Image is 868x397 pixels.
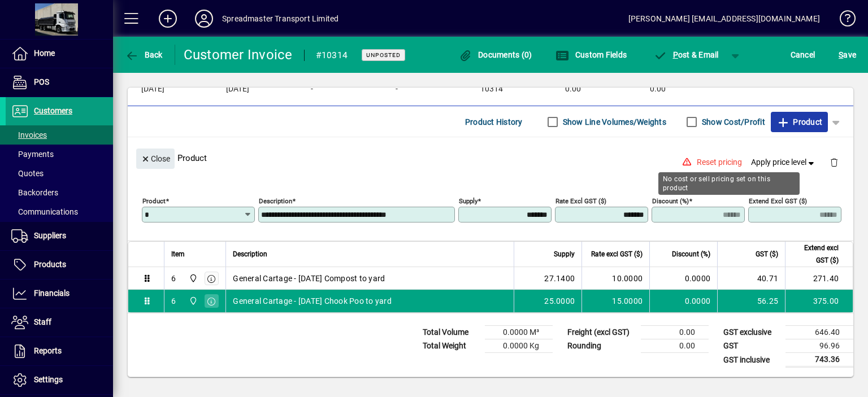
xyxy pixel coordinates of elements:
button: Add [150,8,186,29]
span: Close [141,150,170,168]
td: 0.00 [641,326,709,339]
td: 271.40 [785,267,853,290]
td: 743.36 [785,353,853,367]
a: Staff [6,308,113,337]
span: Discount (%) [672,248,710,260]
button: Product History [461,112,527,132]
td: 96.96 [785,339,853,353]
div: Spreadmaster Transport Limited [222,10,338,28]
td: 0.0000 Kg [485,339,553,353]
a: Quotes [6,164,113,183]
a: Communications [6,202,113,221]
mat-label: Discount (%) [652,197,689,205]
span: Reset pricing [697,156,742,168]
td: Total Weight [417,339,485,353]
span: Custom Fields [555,50,627,59]
span: Cancel [791,46,815,64]
span: POS [34,77,49,86]
td: 56.25 [717,290,785,312]
app-page-header-button: Delete [821,157,848,167]
td: Freight (excl GST) [562,326,641,339]
td: GST exclusive [718,326,785,339]
span: General Cartage - [DATE] Chook Poo to yard [233,295,392,307]
span: Rate excl GST ($) [591,248,643,260]
a: Suppliers [6,222,113,250]
app-page-header-button: Back [113,45,175,65]
span: Products [34,260,66,269]
span: 0.00 [565,85,581,94]
span: Supply [554,248,575,260]
span: GST ($) [756,248,778,260]
a: Invoices [6,125,113,145]
span: Back [125,50,163,59]
span: - [396,85,398,94]
button: Delete [821,149,848,176]
span: Communications [11,207,78,216]
span: Backorders [11,188,58,197]
span: [DATE] [226,85,249,94]
button: Save [836,45,859,65]
div: 6 [171,295,176,307]
app-page-header-button: Close [133,153,177,163]
div: 15.0000 [589,295,643,307]
span: Staff [34,317,51,326]
a: Reports [6,337,113,365]
span: ave [839,46,856,64]
span: S [839,50,843,59]
button: Custom Fields [553,45,630,65]
div: Customer Invoice [184,46,293,64]
td: 375.00 [785,290,853,312]
span: Invoices [11,130,47,139]
button: Documents (0) [456,45,535,65]
span: Home [34,49,55,58]
div: No cost or sell pricing set on this product [658,172,800,195]
span: Extend excl GST ($) [792,242,839,267]
span: Quotes [11,169,44,178]
span: 0.00 [650,85,666,94]
button: Close [136,149,175,169]
mat-label: Extend excl GST ($) [749,197,807,205]
span: Financials [34,289,70,298]
span: General Cartage - [DATE] Compost to yard [233,273,385,284]
div: 10.0000 [589,273,643,284]
td: 0.0000 [649,267,717,290]
span: P [673,50,678,59]
a: Backorders [6,183,113,202]
mat-label: Supply [459,197,478,205]
span: 27.1400 [544,273,575,284]
span: Unposted [366,51,401,59]
mat-label: Product [142,197,166,205]
label: Show Cost/Profit [700,116,765,128]
span: 965 State Highway 2 [186,272,199,285]
span: Item [171,248,185,260]
label: Show Line Volumes/Weights [561,116,666,128]
div: [PERSON_NAME] [EMAIL_ADDRESS][DOMAIN_NAME] [628,10,820,28]
button: Apply price level [747,152,821,173]
mat-label: Description [259,197,292,205]
button: Back [122,45,166,65]
td: 40.71 [717,267,785,290]
span: 25.0000 [544,295,575,307]
a: Settings [6,366,113,394]
span: 965 State Highway 2 [186,295,199,307]
td: GST inclusive [718,353,785,367]
td: 0.0000 [649,290,717,312]
mat-label: Rate excl GST ($) [555,197,606,205]
button: Post & Email [648,45,724,65]
span: Product [776,113,822,131]
a: Products [6,251,113,279]
span: Reports [34,346,62,355]
span: Documents (0) [459,50,532,59]
a: Home [6,40,113,68]
span: Apply price level [751,156,817,168]
button: Profile [186,8,222,29]
a: Payments [6,145,113,164]
a: Knowledge Base [831,2,854,39]
span: Suppliers [34,231,66,240]
button: Cancel [788,45,818,65]
td: 0.00 [641,339,709,353]
a: POS [6,68,113,97]
td: GST [718,339,785,353]
span: Customers [34,106,72,115]
button: Product [771,112,828,132]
